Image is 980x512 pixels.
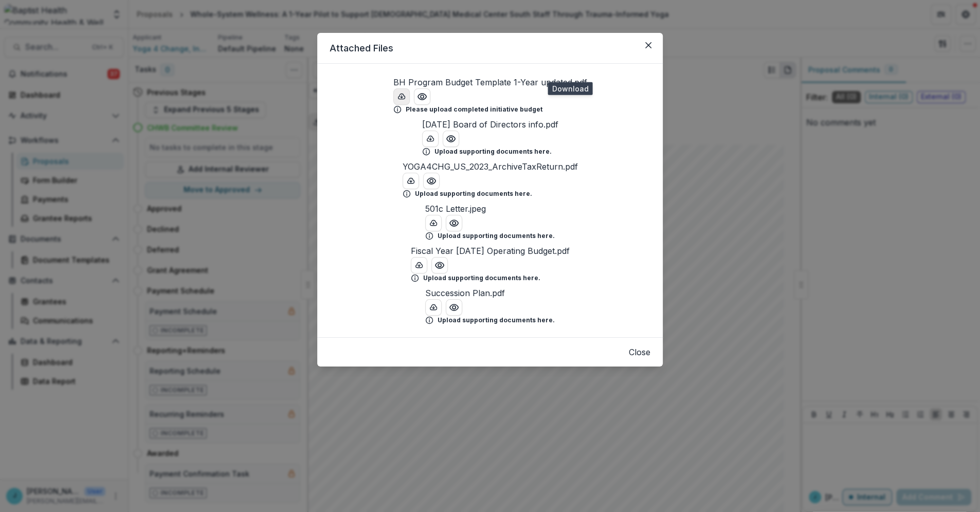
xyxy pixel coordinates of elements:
[411,257,427,273] button: download-button
[393,88,410,105] button: download-button
[425,299,442,316] button: download-button
[443,131,459,147] button: Preview 11.7.24 Board of Directors info.pdf
[629,346,650,358] button: Close
[414,88,430,105] button: Preview BH Program Budget Template 1-Year updated.pdf
[403,173,419,189] button: download-button
[425,287,505,299] p: Succession Plan.pdf
[425,215,442,231] button: download-button
[403,160,578,173] p: YOGA4CHG_US_2023_ArchiveTaxReturn.pdf
[438,316,555,325] p: Upload supporting documents here.
[393,76,587,88] p: BH Program Budget Template 1-Year updated.pdf
[425,203,486,215] p: 501c Letter.jpeg
[422,118,558,131] p: [DATE] Board of Directors info.pdf
[434,147,552,156] p: Upload supporting documents here.
[446,215,462,231] button: Preview 501c Letter.jpeg
[446,299,462,316] button: Preview Succession Plan.pdf
[415,189,532,198] p: Upload supporting documents here.
[411,245,570,257] p: Fiscal Year [DATE] Operating Budget.pdf
[406,105,542,114] p: Please upload completed initiative budget
[422,131,439,147] button: download-button
[431,257,448,273] button: Preview Fiscal Year 2025 Operating Budget.pdf
[317,33,663,64] header: Attached Files
[423,273,540,283] p: Upload supporting documents here.
[640,37,657,53] button: Close
[438,231,555,241] p: Upload supporting documents here.
[423,173,440,189] button: Preview YOGA4CHG_US_2023_ArchiveTaxReturn.pdf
